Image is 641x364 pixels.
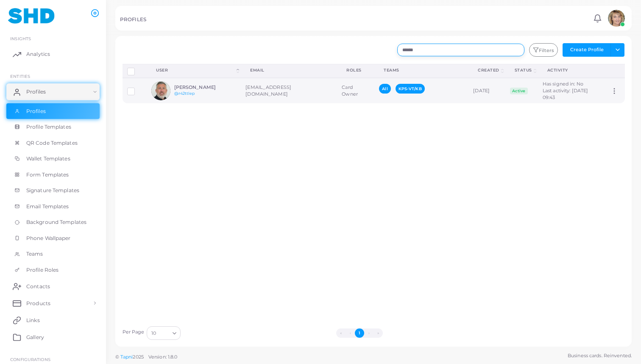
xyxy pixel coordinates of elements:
a: Gallery [6,328,100,345]
span: Profiles [26,108,46,115]
span: INSIGHTS [10,36,31,41]
a: avatar [605,10,627,27]
h5: PROFILES [120,17,146,22]
span: Configurations [10,357,50,362]
span: Contacts [26,283,50,290]
ul: Pagination [183,328,536,338]
span: Business cards. Reinvented. [568,352,632,359]
th: Row-selection [123,64,147,78]
a: Teams [6,246,100,262]
label: Per Page [123,329,145,336]
div: Created [478,67,499,73]
span: Profile Roles [26,266,59,274]
span: Analytics [26,50,50,58]
a: Profile Templates [6,119,100,135]
td: Card Owner [337,78,374,103]
a: Tapni [120,354,133,360]
span: Profile Templates [26,123,71,131]
div: Teams [384,67,459,73]
td: [EMAIL_ADDRESS][DOMAIN_NAME] [241,78,337,103]
button: Filters [529,43,558,57]
div: Search for option [147,326,181,340]
a: Profiles [6,103,100,119]
a: Email Templates [6,199,100,215]
a: @r42ttlep [174,91,195,96]
span: Has signed in: No [543,81,583,87]
h6: [PERSON_NAME] [174,85,237,90]
span: Phone Wallpaper [26,234,71,242]
span: QR Code Templates [26,139,78,147]
div: activity [547,67,597,73]
a: Contacts [6,278,100,295]
span: Wallet Templates [26,155,70,163]
span: KPS-VT/KB [396,84,425,94]
span: © [115,353,177,361]
img: logo [8,8,55,24]
button: Create Profile [563,43,611,57]
a: Analytics [6,46,100,63]
a: Products [6,295,100,312]
span: 10 [151,329,156,338]
span: Email Templates [26,203,69,210]
div: User [156,67,235,73]
td: [DATE] [468,78,505,103]
span: 2025 [133,353,143,361]
div: Status [515,67,532,73]
span: Background Templates [26,218,86,226]
span: Gallery [26,334,44,341]
img: avatar [151,81,170,100]
button: Go to page 1 [355,328,364,338]
a: Wallet Templates [6,151,100,167]
div: Email [250,67,328,73]
img: avatar [608,10,625,27]
a: Background Templates [6,214,100,230]
a: Profile Roles [6,262,100,278]
a: Phone Wallpaper [6,230,100,246]
th: Action [606,64,624,78]
span: Form Templates [26,171,69,179]
span: Profiles [26,88,46,96]
a: Links [6,312,100,328]
a: Form Templates [6,167,100,183]
span: Signature Templates [26,187,79,194]
span: Version: 1.8.0 [148,354,178,360]
span: Teams [26,250,43,258]
div: Roles [346,67,365,73]
span: Last activity: [DATE] 09:43 [543,88,588,100]
input: Search for option [157,328,169,338]
span: ENTITIES [10,74,30,79]
span: All [379,84,390,94]
a: Signature Templates [6,182,100,199]
a: Profiles [6,83,100,100]
a: QR Code Templates [6,135,100,151]
span: Active [510,88,528,94]
span: Links [26,317,40,324]
span: Products [26,300,50,307]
